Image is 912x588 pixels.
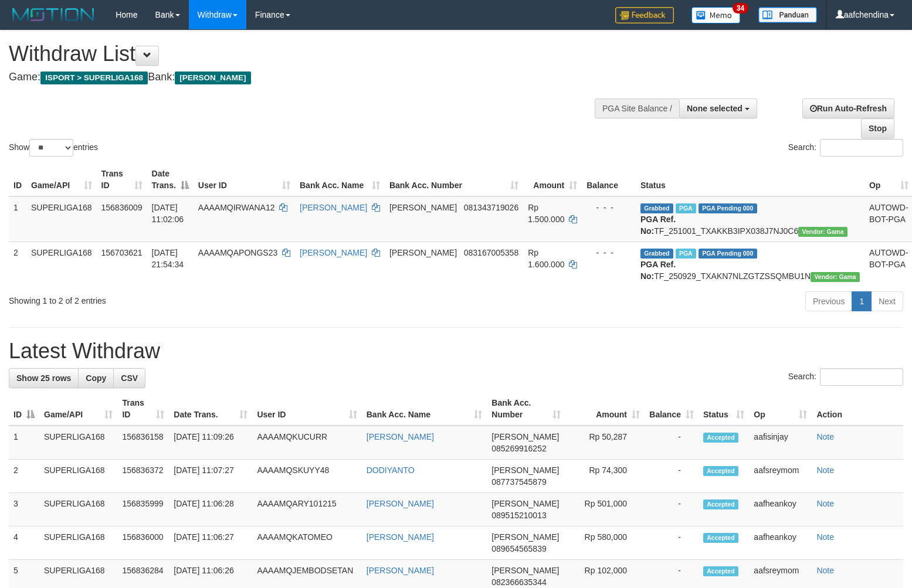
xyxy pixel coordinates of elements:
td: - [645,493,699,526]
span: Copy [86,373,106,383]
span: [PERSON_NAME] [389,203,457,212]
div: PGA Site Balance / [595,98,679,118]
a: Note [816,432,834,441]
a: Note [816,499,834,508]
span: Copy 089654565839 to clipboard [491,544,546,553]
th: Trans ID: activate to sort column ascending [117,392,169,426]
td: SUPERLIGA168 [39,526,117,560]
span: Accepted [703,499,738,509]
a: Show 25 rows [9,368,79,388]
td: aafheankoy [749,493,812,526]
td: 2 [9,460,39,493]
span: Marked by aafheankoy [676,203,696,213]
img: Feedback.jpg [615,7,674,23]
input: Search: [820,139,903,157]
td: [DATE] 11:07:27 [169,460,252,493]
td: - [645,426,699,460]
span: 156703621 [101,248,143,257]
th: Game/API: activate to sort column ascending [39,392,117,426]
td: Rp 501,000 [565,493,645,526]
label: Show entries [9,139,98,157]
th: Date Trans.: activate to sort column ascending [169,392,252,426]
td: Rp 580,000 [565,526,645,560]
td: AAAAMQKUCURR [252,426,361,460]
th: Amount: activate to sort column ascending [523,163,582,196]
div: Showing 1 to 2 of 2 entries [9,290,371,307]
span: Rp 1.600.000 [528,248,564,269]
th: Date Trans.: activate to sort column descending [147,163,194,196]
span: AAAAMQAPONGS23 [198,248,277,257]
th: User ID: activate to sort column ascending [252,392,361,426]
th: Op: activate to sort column ascending [749,392,812,426]
span: AAAAMQIRWANA12 [198,203,275,212]
span: [PERSON_NAME] [491,499,559,508]
span: Show 25 rows [16,373,71,383]
img: Button%20Memo.svg [691,7,741,23]
span: PGA Pending [699,203,757,213]
button: None selected [679,98,757,118]
th: User ID: activate to sort column ascending [194,163,295,196]
span: Accepted [703,533,738,543]
a: 1 [852,291,872,311]
h1: Withdraw List [9,42,596,66]
td: AAAAMQSKUYY48 [252,460,361,493]
span: 34 [733,3,748,13]
span: Grabbed [640,203,673,213]
span: None selected [687,104,743,113]
td: aafisinjay [749,426,812,460]
span: [PERSON_NAME] [175,72,250,84]
td: 156836000 [117,526,169,560]
a: [PERSON_NAME] [367,532,434,542]
td: SUPERLIGA168 [39,493,117,526]
a: DODIYANTO [367,465,415,475]
span: [PERSON_NAME] [491,532,559,542]
td: 156836158 [117,426,169,460]
th: Status [636,163,864,196]
span: Copy 081343719026 to clipboard [464,203,518,212]
a: [PERSON_NAME] [300,203,367,212]
td: Rp 74,300 [565,460,645,493]
b: PGA Ref. No: [640,260,676,281]
select: Showentries [29,139,73,157]
td: 1 [9,426,39,460]
span: PGA Pending [699,249,757,259]
th: Balance: activate to sort column ascending [645,392,699,426]
span: [PERSON_NAME] [491,566,559,575]
a: [PERSON_NAME] [367,499,434,508]
td: aafheankoy [749,526,812,560]
a: Copy [78,368,114,388]
label: Search: [788,139,903,157]
a: [PERSON_NAME] [300,248,367,257]
span: Accepted [703,433,738,443]
span: Rp 1.500.000 [528,203,564,224]
td: AAAAMQARY101215 [252,493,361,526]
h4: Game: Bank: [9,72,596,83]
label: Search: [788,368,903,386]
td: SUPERLIGA168 [39,426,117,460]
th: Balance [582,163,636,196]
td: 4 [9,526,39,560]
th: Bank Acc. Name: activate to sort column ascending [362,392,487,426]
td: TF_251001_TXAKKB3IPX038J7NJ0C6 [636,196,864,242]
span: 156836009 [101,203,143,212]
span: Copy 087737545879 to clipboard [491,477,546,487]
th: Bank Acc. Name: activate to sort column ascending [295,163,385,196]
td: 156835999 [117,493,169,526]
th: Status: activate to sort column ascending [699,392,749,426]
span: Grabbed [640,249,673,259]
span: Copy 083167005358 to clipboard [464,248,518,257]
span: Vendor URL: https://trx31.1velocity.biz [811,272,860,282]
span: CSV [121,373,138,383]
a: Note [816,465,834,475]
a: Note [816,566,834,575]
td: 3 [9,493,39,526]
a: Run Auto-Refresh [802,98,894,118]
td: TF_250929_TXAKN7NLZGTZSSQMBU1N [636,242,864,287]
span: [DATE] 11:02:06 [152,203,184,224]
input: Search: [820,368,903,386]
td: [DATE] 11:09:26 [169,426,252,460]
span: ISPORT > SUPERLIGA168 [40,72,148,84]
span: Marked by aafchhiseyha [676,249,696,259]
th: Amount: activate to sort column ascending [565,392,645,426]
td: 156836372 [117,460,169,493]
